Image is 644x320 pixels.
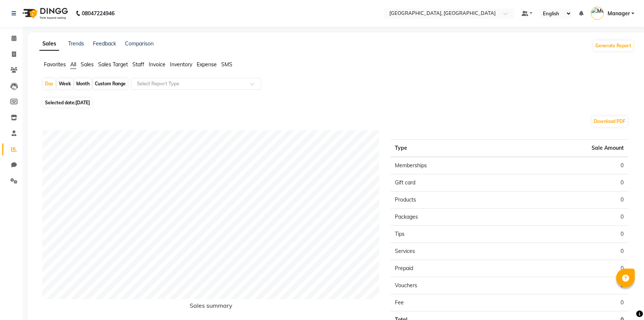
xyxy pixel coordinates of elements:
td: Tips [390,226,509,243]
img: Manager [591,7,604,20]
span: Staff [132,61,144,68]
td: Vouchers [390,277,509,294]
td: Products [390,191,509,209]
span: Sales [81,61,94,68]
a: Comparison [125,40,154,47]
b: 08047224946 [82,3,115,24]
div: Week [57,79,73,89]
span: Inventory [170,61,192,68]
a: Sales [39,37,59,51]
span: All [70,61,76,68]
td: 0 [509,294,628,311]
td: 0 [509,209,628,226]
td: 0 [509,226,628,243]
td: 0 [509,277,628,294]
a: Trends [68,40,84,47]
td: 0 [509,260,628,277]
span: [DATE] [75,100,90,105]
th: Sale Amount [509,140,628,157]
h6: Sales summary [42,302,379,312]
td: Fee [390,294,509,311]
div: Month [74,79,91,89]
a: Feedback [93,40,116,47]
div: Custom Range [93,79,128,89]
span: Invoice [149,61,165,68]
span: Favorites [44,61,66,68]
td: 0 [509,174,628,191]
span: Manager [608,10,630,18]
img: logo [19,3,70,24]
td: 0 [509,243,628,260]
span: Sales Target [98,61,128,68]
td: Gift card [390,174,509,191]
button: Download PDF [592,116,627,127]
span: SMS [221,61,232,68]
iframe: chat widget [613,290,637,313]
span: Expense [197,61,217,68]
td: Memberships [390,157,509,174]
td: 0 [509,191,628,209]
td: Prepaid [390,260,509,277]
td: Packages [390,209,509,226]
td: Services [390,243,509,260]
span: Selected date: [43,98,92,107]
th: Type [390,140,509,157]
button: Generate Report [593,41,633,51]
div: Day [43,79,55,89]
td: 0 [509,157,628,174]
